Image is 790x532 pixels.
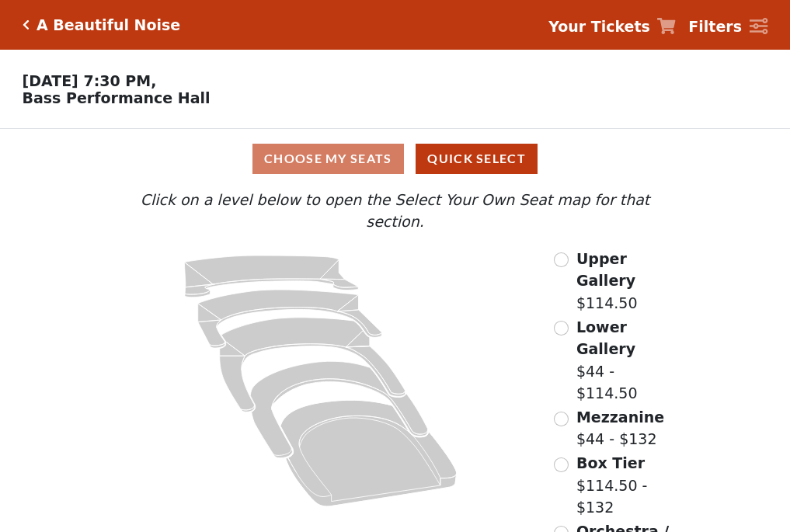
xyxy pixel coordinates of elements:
a: Click here to go back to filters [23,19,30,30]
span: Upper Gallery [576,250,635,290]
h5: A Beautiful Noise [37,16,180,34]
label: $114.50 - $132 [576,452,680,519]
a: Your Tickets [548,16,676,38]
path: Lower Gallery - Seats Available: 40 [198,290,382,348]
label: $44 - $114.50 [576,316,680,405]
button: Quick Select [416,144,538,174]
path: Orchestra / Parterre Circle - Seats Available: 14 [281,400,458,506]
span: Lower Gallery [576,318,635,358]
label: $44 - $132 [576,406,664,450]
p: Click on a level below to open the Select Your Own Seat map for that section. [110,189,680,233]
a: Filters [688,16,767,38]
span: Mezzanine [576,409,664,426]
path: Upper Gallery - Seats Available: 273 [185,256,359,297]
label: $114.50 [576,248,680,315]
span: Box Tier [576,454,645,471]
strong: Your Tickets [548,18,650,35]
strong: Filters [688,18,742,35]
